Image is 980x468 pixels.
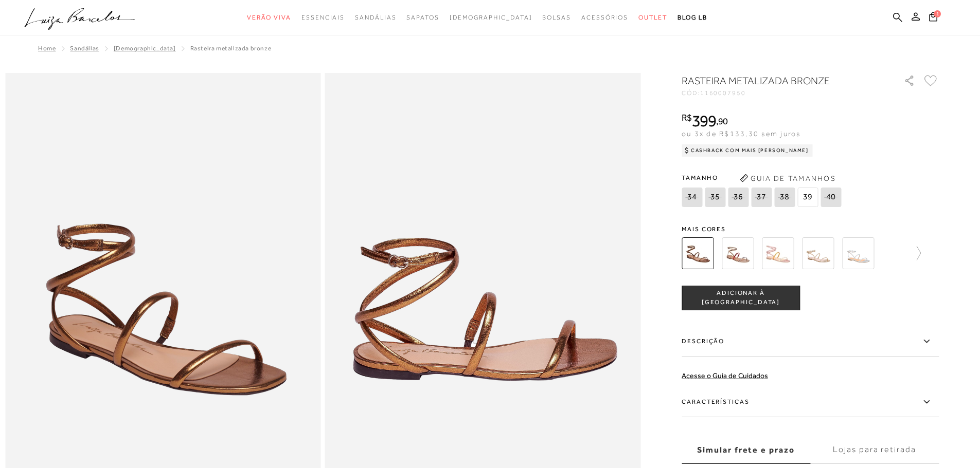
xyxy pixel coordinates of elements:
a: noSubCategoriesText [450,8,532,27]
span: 35 [705,188,725,207]
span: [DEMOGRAPHIC_DATA] [450,14,532,21]
a: Acesse o Guia de Cuidados [682,371,768,380]
span: 36 [728,188,749,207]
i: , [716,117,728,126]
span: 37 [751,188,772,207]
a: SANDÁLIAS [70,45,99,52]
span: Sandálias [355,14,396,21]
img: SANDÁLIA RASTEIRA EM METALIZADO PRATA [842,237,874,269]
a: categoryNavScreenReaderText [542,8,571,27]
a: categoryNavScreenReaderText [581,8,628,27]
img: RASTEIRA METALIZADA DOURADO [722,237,754,269]
a: Home [38,45,56,52]
img: RASTEIRA METALIZADA BRONZE [682,237,714,269]
span: Tamanho [682,170,844,185]
div: CÓD: [682,90,887,96]
a: categoryNavScreenReaderText [247,8,291,27]
span: Outlet [638,14,667,21]
span: BLOG LB [678,14,707,21]
a: categoryNavScreenReaderText [301,8,345,27]
span: 1160007950 [700,89,746,97]
a: categoryNavScreenReaderText [406,8,439,27]
div: Cashback com Mais [PERSON_NAME] [682,144,813,157]
a: [DEMOGRAPHIC_DATA] [114,45,176,52]
span: 399 [692,111,716,130]
span: Bolsas [542,14,571,21]
a: categoryNavScreenReaderText [638,8,667,27]
span: 90 [718,116,728,126]
label: Lojas para retirada [810,436,939,464]
span: Mais cores [682,226,939,232]
span: ADICIONAR À [GEOGRAPHIC_DATA] [682,289,799,307]
span: Essenciais [301,14,345,21]
h1: RASTEIRA METALIZADA BRONZE [682,73,875,88]
a: BLOG LB [678,8,707,27]
label: Simular frete e prazo [682,436,810,464]
img: SANDÁLIA RASTEIRA EM METALIZADO DOURADO [802,237,834,269]
span: 40 [821,188,841,207]
span: 38 [774,188,795,207]
label: Descrição [682,327,939,357]
label: Características [682,387,939,417]
span: 34 [682,188,702,207]
button: ADICIONAR À [GEOGRAPHIC_DATA] [682,286,800,310]
span: Verão Viva [247,14,291,21]
a: categoryNavScreenReaderText [355,8,396,27]
i: R$ [682,113,692,122]
span: Acessórios [581,14,628,21]
span: 39 [797,188,818,207]
span: Sapatos [406,14,439,21]
button: Guia de Tamanhos [736,170,839,186]
span: RASTEIRA METALIZADA BRONZE [190,45,272,52]
button: 1 [926,11,940,25]
span: 1 [934,10,941,17]
span: ou 3x de R$133,30 sem juros [682,129,800,138]
img: RASTEIRA METALIZADA ROSÉ [762,237,794,269]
